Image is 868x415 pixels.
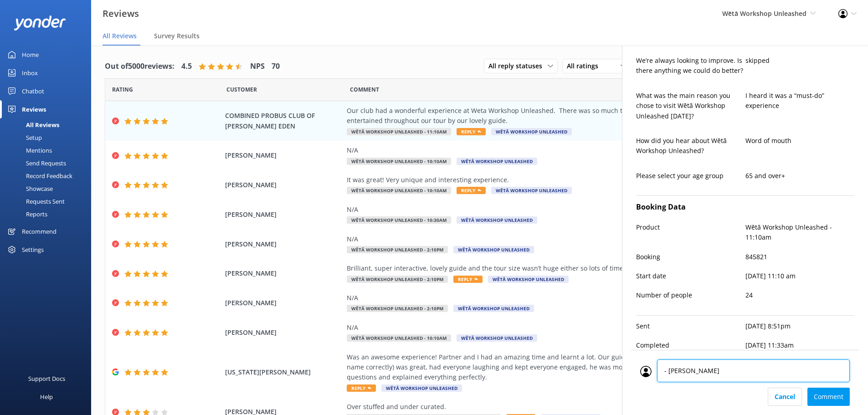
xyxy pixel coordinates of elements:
span: Wētā Workshop Unleashed [488,276,569,283]
p: Wētā Workshop Unleashed - 11:10am [745,222,855,243]
p: What was the main reason you chose to visit Wētā Workshop Unleashed [DATE]? [636,91,745,121]
div: Record Feedback [5,169,72,182]
a: Mentions [5,144,91,157]
a: Reports [5,208,91,220]
p: Please select your age group [636,171,745,181]
img: user_profile.svg [640,366,652,377]
span: Reply [457,128,486,135]
div: Was an awesome experience! Partner and I had an amazing time and learnt a lot. Our guide [PERSON_... [347,352,761,383]
a: Record Feedback [5,169,91,182]
h4: Booking Data [636,201,854,213]
div: Chatbot [22,82,44,100]
p: Sent [636,321,745,331]
span: Wētā Workshop Unleashed [453,246,534,253]
span: Reply [453,276,483,283]
h4: 4.5 [181,61,192,72]
div: Help [40,388,53,406]
h4: Out of 5000 reviews: [105,61,175,72]
span: [US_STATE][PERSON_NAME] [225,367,343,377]
p: How did you hear about Wētā Workshop Unleashed? [636,136,745,156]
span: [PERSON_NAME] [225,180,343,190]
span: COMBINED PROBUS CLUB OF [PERSON_NAME] EDEN [225,111,343,131]
div: Showcase [5,182,53,195]
span: Wētā Workshop Unleashed [457,334,537,342]
span: Wētā Workshop Unleashed - 10:10am [347,187,451,194]
button: Cancel [768,388,802,406]
div: Recommend [22,222,56,241]
span: Date [112,85,133,94]
div: Brilliant, super interactive, lovely guide and the tour size wasn’t huge either so lots of time a... [347,263,761,273]
p: We’re always looking to improve. Is there anything we could do better? [636,56,745,76]
div: N/A [347,323,761,333]
span: Question [350,85,379,94]
span: Wētā Workshop Unleashed - 10:30am [347,216,451,224]
p: [DATE] 11:33am [745,340,855,350]
span: Wētā Workshop Unleashed - 11:10am [347,128,451,135]
div: It was great! Very unique and interesting experience. [347,175,761,185]
div: Settings [22,241,44,259]
span: [PERSON_NAME] [225,268,343,278]
p: Completed [636,340,745,350]
span: All Reviews [103,31,137,41]
span: Wētā Workshop Unleashed [491,128,572,135]
div: Home [22,46,39,64]
span: Survey Results [154,31,200,41]
p: [DATE] 8:51pm [745,321,855,331]
div: Reports [5,208,47,220]
span: Wētā Workshop Unleashed [722,9,806,18]
a: Requests Sent [5,195,91,208]
div: Send Requests [5,157,66,169]
span: Reply [347,384,376,392]
h4: NPS [250,61,265,72]
p: Number of people [636,290,745,300]
textarea: - [PERSON_NAME] [657,359,850,382]
p: [DATE] 11:10 am [745,271,855,281]
div: N/A [347,205,761,215]
a: Showcase [5,182,91,195]
span: Wētā Workshop Unleashed [491,187,572,194]
div: N/A [347,293,761,303]
a: All Reviews [5,118,91,131]
span: Wētā Workshop Unleashed - 2:10pm [347,305,448,312]
p: skipped [745,56,855,66]
p: Product [636,222,745,243]
button: Comment [807,388,850,406]
div: Mentions [5,144,52,157]
span: [PERSON_NAME] [225,328,343,338]
span: Wētā Workshop Unleashed - 2:10pm [347,246,448,253]
span: All ratings [567,61,604,71]
p: 845821 [745,252,855,262]
span: Date [226,85,257,94]
span: Wētā Workshop Unleashed - 10:10am [347,158,451,165]
p: Word of mouth [745,136,855,146]
a: Setup [5,131,91,144]
span: [PERSON_NAME] [225,210,343,220]
span: [PERSON_NAME] [225,150,343,160]
div: Inbox [22,64,38,82]
div: N/A [347,145,761,155]
span: All reply statuses [488,61,548,71]
span: Wētā Workshop Unleashed [457,216,537,224]
span: Wētā Workshop Unleashed [381,384,462,392]
a: Send Requests [5,157,91,169]
div: Over stuffed and under curated. [347,402,761,412]
p: Start date [636,271,745,281]
span: [PERSON_NAME] [225,298,343,308]
div: Support Docs [28,369,65,388]
div: Reviews [22,100,46,118]
h4: 70 [272,61,280,72]
div: All Reviews [5,118,59,131]
span: Wētā Workshop Unleashed [457,158,537,165]
span: Wētā Workshop Unleashed [453,305,534,312]
div: Our club had a wonderful experience at Weta Workshop Unleashed. There was so much to explore and ... [347,106,761,126]
span: Wētā Workshop Unleashed - 10:10am [347,334,451,342]
div: N/A [347,234,761,244]
span: Wētā Workshop Unleashed - 2:10pm [347,276,448,283]
img: yonder-white-logo.png [14,15,66,31]
span: [PERSON_NAME] [225,239,343,249]
div: Setup [5,131,42,144]
p: Booking [636,252,745,262]
span: Reply [457,187,486,194]
p: 24 [745,290,855,300]
p: I heard it was a “must-do” experience [745,91,855,111]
